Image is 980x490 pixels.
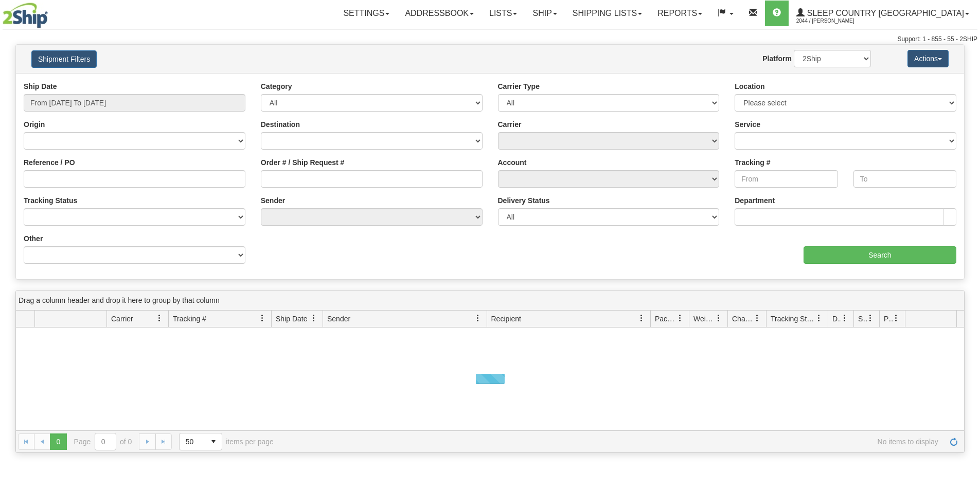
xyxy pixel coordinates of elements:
span: select [205,433,222,450]
span: items per page [179,433,274,450]
input: To [853,170,956,188]
label: Order # / Ship Request # [261,157,345,168]
label: Department [735,195,775,206]
div: grid grouping header [16,291,964,311]
a: Pickup Status filter column settings [887,310,905,327]
a: Reports [650,1,710,26]
label: Delivery Status [498,195,550,206]
span: Page 0 [50,433,66,450]
span: Pickup Status [884,314,893,324]
a: Recipient filter column settings [633,310,650,327]
span: Tracking # [173,314,206,324]
span: Delivery Status [832,314,841,324]
a: Sender filter column settings [469,310,487,327]
a: Charge filter column settings [749,310,766,327]
a: Shipment Issues filter column settings [862,310,879,327]
label: Destination [261,119,300,130]
img: logo2044.jpg [3,3,48,28]
span: 2044 / [PERSON_NAME] [796,16,874,26]
label: Reference / PO [24,157,75,168]
a: Carrier filter column settings [151,310,168,327]
span: Weight [693,314,715,324]
label: Service [735,119,760,130]
a: Sleep Country [GEOGRAPHIC_DATA] 2044 / [PERSON_NAME] [789,1,977,26]
label: Sender [261,195,285,206]
span: Tracking Status [771,314,815,324]
label: Carrier Type [498,81,540,92]
span: Carrier [111,314,133,324]
button: Shipment Filters [31,50,97,68]
div: Support: 1 - 855 - 55 - 2SHIP [3,35,977,44]
a: Tracking # filter column settings [254,310,271,327]
span: Sleep Country [GEOGRAPHIC_DATA] [805,9,964,17]
span: Sender [327,314,350,324]
label: Account [498,157,527,168]
label: Tracking # [735,157,770,168]
span: Page sizes drop down [179,433,222,450]
label: Ship Date [24,81,57,92]
span: Shipment Issues [858,314,867,324]
input: From [735,170,838,188]
span: Page of 0 [74,433,132,450]
a: Packages filter column settings [671,310,689,327]
button: Actions [907,50,949,67]
label: Other [24,233,43,244]
span: No items to display [288,438,938,446]
a: Addressbook [397,1,482,26]
span: 50 [186,437,199,447]
a: Delivery Status filter column settings [836,310,853,327]
span: Ship Date [276,314,307,324]
a: Lists [482,1,525,26]
a: Settings [335,1,397,26]
a: Tracking Status filter column settings [810,310,828,327]
label: Platform [762,53,792,64]
a: Shipping lists [565,1,650,26]
span: Charge [732,314,754,324]
a: Ship Date filter column settings [305,310,323,327]
label: Tracking Status [24,195,77,206]
iframe: chat widget [956,192,979,297]
a: Weight filter column settings [710,310,727,327]
a: Refresh [946,433,962,450]
a: Ship [525,1,564,26]
label: Location [735,81,764,92]
input: Search [804,246,956,264]
span: Packages [655,314,676,324]
span: Recipient [491,314,521,324]
label: Carrier [498,119,522,130]
label: Category [261,81,292,92]
label: Origin [24,119,45,130]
